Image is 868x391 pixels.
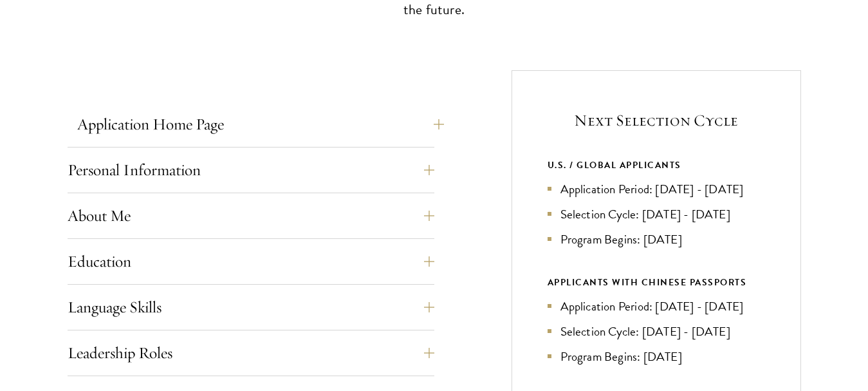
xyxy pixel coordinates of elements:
li: Application Period: [DATE] - [DATE] [548,180,765,198]
li: Selection Cycle: [DATE] - [DATE] [548,322,765,341]
button: Education [68,246,434,277]
button: Personal Information [68,155,434,186]
li: Selection Cycle: [DATE] - [DATE] [548,205,765,224]
div: U.S. / GLOBAL APPLICANTS [548,157,765,173]
button: Application Home Page [77,109,444,140]
li: Program Begins: [DATE] [548,230,765,249]
h5: Next Selection Cycle [548,110,765,131]
button: Language Skills [68,292,434,323]
li: Application Period: [DATE] - [DATE] [548,297,765,316]
button: Leadership Roles [68,338,434,368]
button: About Me [68,200,434,231]
div: APPLICANTS WITH CHINESE PASSPORTS [548,274,765,291]
li: Program Begins: [DATE] [548,347,765,366]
